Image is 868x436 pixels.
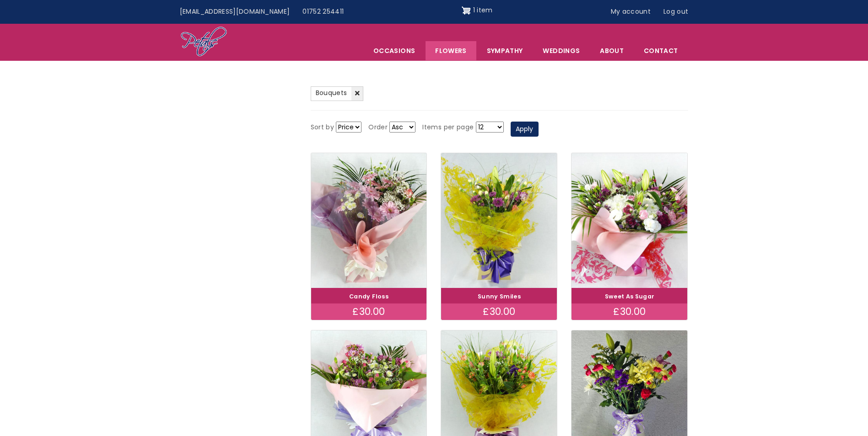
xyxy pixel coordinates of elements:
label: Order [368,122,388,133]
label: Sort by [311,122,334,133]
div: £30.00 [441,303,557,320]
a: [EMAIL_ADDRESS][DOMAIN_NAME] [173,3,297,21]
a: Shopping cart 1 item [462,3,492,18]
span: Bouquets [316,88,347,97]
span: Occasions [364,41,425,60]
img: Sweet As Sugar [571,153,687,288]
label: Items per page [422,122,474,133]
a: Flowers [426,41,476,60]
span: 1 item [473,5,493,15]
img: Shopping cart [462,3,471,18]
a: Candy Floss [349,292,388,300]
a: Contact [634,41,687,60]
a: Sunny Smiles [478,292,521,300]
div: £30.00 [311,303,427,320]
button: Apply [511,122,539,137]
img: Candy Floss [311,153,427,288]
div: £30.00 [571,303,687,320]
a: About [590,41,633,60]
span: Weddings [533,41,589,60]
img: Home [180,26,227,58]
img: Sunny Smiles [441,153,557,288]
a: Sympathy [477,41,533,60]
a: Bouquets [311,86,364,101]
a: 01752 254411 [296,3,350,21]
a: Log out [657,3,695,21]
a: My account [604,3,658,21]
a: Sweet As Sugar [605,292,655,300]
